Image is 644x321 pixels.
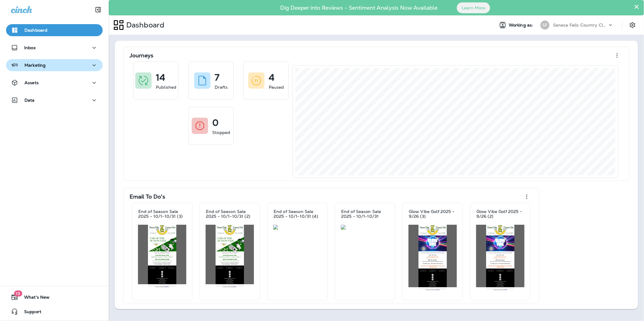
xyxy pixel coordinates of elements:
[409,225,457,291] img: b70a408d-2936-4b26-a339-70d894ab0c69.jpg
[540,21,549,30] div: SF
[18,309,41,316] span: Support
[269,75,274,81] p: 4
[212,120,219,126] p: 0
[273,225,322,230] img: dcc316eb-4710-4689-af30-7aa2e06ac643.jpg
[24,45,36,50] p: Inbox
[6,59,103,71] button: Marketing
[138,225,186,288] img: 2f91471b-133a-4149-8f80-fabea538641e.jpg
[212,129,230,135] p: Stopped
[18,295,50,302] span: What's New
[341,225,389,230] img: 634d14f6-0d5e-4216-b06c-6d0448341c18.jpg
[274,209,321,219] p: End of Season Sale 2025 - 10/1-10/31 (4)
[206,225,254,288] img: e6d7ea3d-ab41-42e9-b14b-4f550783db5c.jpg
[6,291,103,303] button: 19What's New
[6,24,103,36] button: Dashboard
[269,84,284,90] p: Paused
[457,2,490,13] button: Learn More
[341,209,389,219] p: End of Season Sale 2025 - 10/1-10/31
[476,225,524,291] img: f83027b2-73d3-4db1-bb9c-1f6a964b69ab.jpg
[215,75,219,81] p: 7
[124,21,164,30] p: Dashboard
[138,209,186,219] p: End of Season Sale 2025 - 10/1-10/31 (3)
[24,28,47,33] p: Dashboard
[627,20,638,30] button: Settings
[634,2,639,11] button: Close
[6,306,103,318] button: Support
[156,75,165,81] p: 14
[24,98,35,103] p: Data
[206,209,254,219] p: End of Season Sale 2025 - 10/1-10/31 (2)
[130,194,165,200] p: Email To Do's
[476,209,524,219] p: Glow Vibe Golf 2025 - 9/26 (2)
[24,63,46,68] p: Marketing
[90,4,107,16] button: Collapse Sidebar
[130,52,153,59] p: Journeys
[156,84,176,90] p: Published
[14,291,22,297] span: 19
[6,42,103,54] button: Inbox
[263,7,455,9] p: Dig Deeper into Reviews - Sentiment Analysis Now Available
[409,209,457,219] p: Glow Vibe Golf 2025 - 9/26 (3)
[215,84,228,90] p: Drafts
[24,80,39,85] p: Assets
[6,94,103,106] button: Data
[553,23,607,27] p: Seneca Falls Country Club
[6,77,103,89] button: Assets
[509,23,534,28] span: Working as:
